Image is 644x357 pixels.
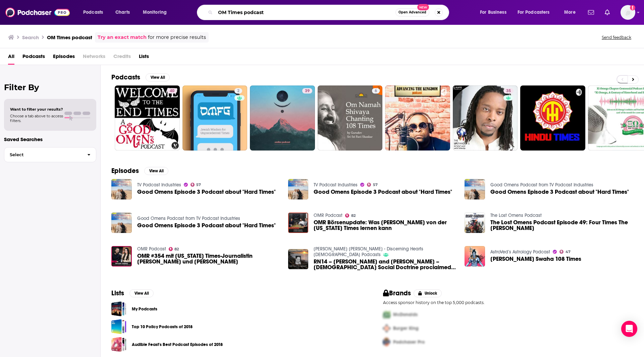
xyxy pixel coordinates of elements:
span: For Podcasters [518,8,550,17]
span: 35 [506,88,511,95]
button: Select [4,147,96,162]
span: 39 [305,88,310,95]
a: EpisodesView All [111,167,168,175]
a: 2 [182,85,248,151]
span: RN14 – [PERSON_NAME] and [PERSON_NAME] – [DEMOGRAPHIC_DATA] Social Doctrine proclaimed in turbule... [314,259,457,270]
span: OMR Börsenupdate: Was [PERSON_NAME] von der [US_STATE] Times lernen kann [314,220,457,231]
a: 2 [234,88,242,94]
div: Search podcasts, credits, & more... [203,5,455,20]
h2: Filter By [4,82,96,92]
span: 82 [174,248,179,251]
img: Good Omens Episode 3 Podcast about "Hard Times" [111,179,132,199]
p: Saved Searches [4,136,96,142]
a: 82 [169,247,179,251]
a: Good Omens Episode 3 Podcast about "Hard Times" [490,189,629,195]
a: 82 [345,214,356,218]
a: Audible Feast's Best Podcast Episodes of 2018 [111,337,126,352]
a: Top 10 Policy Podcasts of 2018 [132,323,193,331]
img: RN14 – Pope Pius XI and Pope Pius XII – Catholic Social Doctrine proclaimed in turbulent times – ... [288,249,309,270]
img: The Lost Omens Podcast Episode 49: Four Times The Brennen [465,213,485,233]
a: 35 [453,85,518,151]
span: Charts [115,8,130,17]
a: 40 [115,85,180,151]
a: TV Podcast Industries [314,182,358,188]
a: OMR Podcast [137,246,166,252]
a: Episodes [53,51,75,65]
a: Good Omens Episode 3 Podcast about "Hard Times" [288,179,309,199]
span: [PERSON_NAME] Swaha 108 Times [490,256,581,262]
button: Show profile menu [621,5,635,20]
a: Good Omens Episode 3 Podcast about "Hard Times" [137,223,276,228]
img: Third Pro Logo [380,335,393,349]
a: Good Omens Podcast from TV Podcast Industries [137,216,240,221]
img: Om Rudraya Swaha 108 Times [465,246,485,266]
span: 47 [566,250,571,253]
p: Access sponsor history on the top 5,000 podcasts. [383,300,633,305]
a: The Lost Omens Podcast Episode 49: Four Times The Brennen [490,220,633,231]
a: 40 [167,88,177,94]
a: AstroVed’s Astrology Podcast [490,249,550,255]
a: Om Rudraya Swaha 108 Times [490,256,581,262]
a: Top 10 Policy Podcasts of 2018 [111,319,126,334]
span: McDonalds [393,312,418,317]
img: Podchaser - Follow, Share and Rate Podcasts [5,6,70,19]
img: Good Omens Episode 3 Podcast about "Hard Times" [465,179,485,199]
a: Try an exact match [98,34,147,41]
a: Good Omens Episode 3 Podcast about "Hard Times" [137,189,276,195]
img: User Profile [621,5,635,20]
span: The Lost Omens Podcast Episode 49: Four Times The [PERSON_NAME] [490,220,633,231]
a: 39 [250,85,315,151]
span: Podcasts [83,8,103,17]
a: The Lost Omens Podcast [490,213,542,218]
a: Good Omens Podcast from TV Podcast Industries [490,182,593,188]
span: 6 [375,88,377,95]
a: OMR Börsenupdate: Was Funke von der New York Times lernen kann [314,220,457,231]
svg: Add a profile image [630,5,635,10]
button: Open AdvancedNew [395,8,429,16]
span: All [8,51,14,65]
a: 6 [318,85,383,151]
a: My Podcasts [132,305,157,313]
img: First Pro Logo [380,308,393,321]
button: open menu [559,7,584,18]
h2: Lists [111,289,124,297]
img: OMR Börsenupdate: Was Funke von der New York Times lernen kann [288,213,309,233]
span: 82 [351,214,356,217]
a: 57 [367,183,378,187]
button: open menu [475,7,515,18]
img: Second Pro Logo [380,321,393,335]
a: PodcastsView All [111,73,170,81]
span: Want to filter your results? [10,107,63,112]
span: Choose a tab above to access filters. [10,114,63,123]
span: Networks [83,51,105,65]
button: open menu [138,7,175,18]
span: Burger King [393,325,419,331]
span: 40 [170,88,174,95]
span: More [564,8,576,17]
img: OMR #354 mit New York Times-Journalistin Taylor Lorenz und Erik Podzuweit [111,246,132,266]
a: OMR Podcast [314,213,342,218]
span: Monitoring [143,8,167,17]
span: Podchaser Pro [393,339,425,345]
span: Open Advanced [398,11,426,14]
button: open menu [78,7,112,18]
a: 39 [302,88,312,94]
span: 57 [196,183,201,186]
a: TV Podcast Industries [137,182,181,188]
button: View All [144,167,168,175]
a: My Podcasts [111,301,126,316]
a: 35 [503,88,514,94]
span: Select [4,153,82,157]
h2: Brands [383,289,411,297]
